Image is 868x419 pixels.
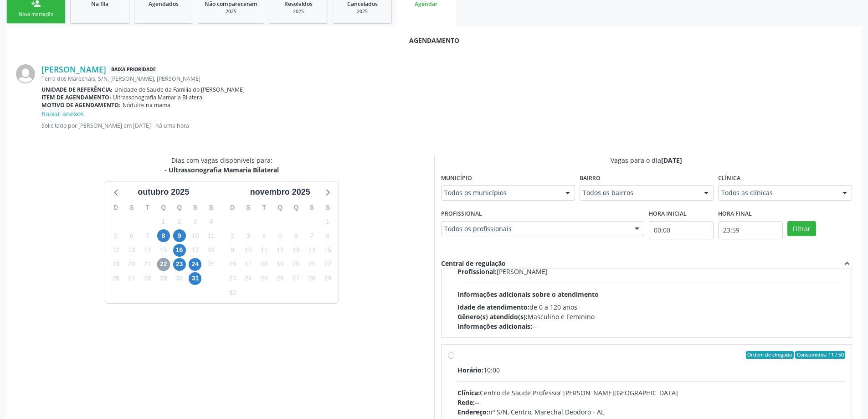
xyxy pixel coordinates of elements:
div: 10:00 [457,365,846,375]
div: Nova marcação [13,11,59,18]
span: quarta-feira, 12 de novembro de 2025 [274,244,287,257]
span: [DATE] [661,156,682,165]
span: Baixa Prioridade [109,65,158,74]
span: Consumidos: 11 / 50 [795,351,845,359]
span: domingo, 30 de novembro de 2025 [226,286,239,299]
div: Q [272,201,288,215]
span: domingo, 2 de novembro de 2025 [226,229,239,242]
span: quinta-feira, 6 de novembro de 2025 [290,229,303,242]
span: sábado, 18 de outubro de 2025 [205,244,217,257]
span: sexta-feira, 3 de outubro de 2025 [189,215,201,228]
input: Selecione o horário [649,221,714,239]
span: Ordem de chegada [746,351,794,359]
div: outubro 2025 [134,186,193,198]
span: Idade de atendimento: [457,303,529,311]
span: sábado, 29 de novembro de 2025 [321,272,334,285]
div: de 0 a 120 anos [457,302,846,312]
div: S [187,201,203,215]
span: domingo, 23 de novembro de 2025 [226,272,239,285]
b: Motivo de agendamento: [41,101,121,109]
div: - Ultrassonografia Mamaria Bilateral [164,165,279,175]
span: terça-feira, 21 de outubro de 2025 [141,258,154,271]
span: domingo, 12 de outubro de 2025 [109,244,122,257]
span: Unidade de Saude da Familia do [PERSON_NAME] [114,86,245,93]
span: Todos os municípios [444,188,556,197]
div: novembro 2025 [247,186,314,198]
span: sexta-feira, 17 de outubro de 2025 [189,244,201,257]
p: Solicitado por [PERSON_NAME] em [DATE] - há uma hora [41,122,852,129]
span: quarta-feira, 19 de novembro de 2025 [274,258,287,271]
div: S [304,201,320,215]
div: 2025 [205,8,257,15]
a: Baixar anexos [41,109,84,118]
span: sábado, 4 de outubro de 2025 [205,215,217,228]
span: quarta-feira, 5 de novembro de 2025 [274,229,287,242]
div: S [203,201,219,215]
span: sábado, 1 de novembro de 2025 [321,215,334,228]
span: quinta-feira, 30 de outubro de 2025 [173,272,186,285]
label: Município [441,171,472,186]
div: Terra dos Marechais, S/N, [PERSON_NAME], [PERSON_NAME] [41,75,852,83]
a: [PERSON_NAME] [41,64,106,74]
span: Informações adicionais sobre o atendimento [457,290,599,299]
span: sexta-feira, 7 de novembro de 2025 [305,229,318,242]
span: terça-feira, 18 de novembro de 2025 [258,258,271,271]
span: Endereço: [457,408,488,416]
span: segunda-feira, 13 de outubro de 2025 [125,244,138,257]
span: domingo, 16 de novembro de 2025 [226,258,239,271]
div: Dias com vagas disponíveis para: [164,155,279,175]
span: Gênero(s) atendido(s): [457,312,528,321]
span: terça-feira, 11 de novembro de 2025 [258,244,271,257]
span: Todos os profissionais [444,224,626,233]
div: -- [457,321,846,331]
span: segunda-feira, 10 de novembro de 2025 [242,244,255,257]
span: Profissional: [457,267,497,276]
img: img [16,64,35,83]
span: Nódulos na mama [123,101,170,109]
span: quarta-feira, 1 de outubro de 2025 [157,215,170,228]
span: quarta-feira, 8 de outubro de 2025 [157,229,170,242]
span: sexta-feira, 28 de novembro de 2025 [305,272,318,285]
b: Unidade de referência: [41,86,113,93]
span: segunda-feira, 24 de novembro de 2025 [242,272,255,285]
span: sábado, 25 de outubro de 2025 [205,258,217,271]
b: Item de agendamento: [41,93,111,101]
span: quinta-feira, 16 de outubro de 2025 [173,244,186,257]
label: Bairro [580,171,601,186]
span: sexta-feira, 31 de outubro de 2025 [189,272,201,285]
div: T [256,201,272,215]
span: terça-feira, 28 de outubro de 2025 [141,272,154,285]
span: sábado, 11 de outubro de 2025 [205,229,217,242]
span: Rede: [457,398,475,407]
span: quinta-feira, 23 de outubro de 2025 [173,258,186,271]
span: Ultrassonografia Mamaria Bilateral [113,93,204,101]
span: segunda-feira, 20 de outubro de 2025 [125,258,138,271]
span: domingo, 26 de outubro de 2025 [109,272,122,285]
div: Q [171,201,187,215]
span: quarta-feira, 15 de outubro de 2025 [157,244,170,257]
span: quarta-feira, 26 de novembro de 2025 [274,272,287,285]
span: sexta-feira, 24 de outubro de 2025 [189,258,201,271]
span: segunda-feira, 27 de outubro de 2025 [125,272,138,285]
div: S [320,201,336,215]
span: quarta-feira, 22 de outubro de 2025 [157,258,170,271]
div: D [108,201,124,215]
span: sábado, 8 de novembro de 2025 [321,229,334,242]
span: terça-feira, 4 de novembro de 2025 [258,229,271,242]
span: sexta-feira, 21 de novembro de 2025 [305,258,318,271]
span: quinta-feira, 2 de outubro de 2025 [173,215,186,228]
span: terça-feira, 7 de outubro de 2025 [141,229,154,242]
span: quarta-feira, 29 de outubro de 2025 [157,272,170,285]
span: domingo, 5 de outubro de 2025 [109,229,122,242]
span: Informações adicionais: [457,322,532,331]
span: Todos os bairros [583,188,695,197]
span: Horário: [457,366,483,374]
div: T [139,201,155,215]
div: Masculino e Feminino [457,312,846,321]
span: quinta-feira, 9 de outubro de 2025 [173,229,186,242]
span: segunda-feira, 3 de novembro de 2025 [242,229,255,242]
div: S [124,201,140,215]
div: Q [155,201,171,215]
button: Filtrar [787,221,816,237]
div: 2025 [276,8,321,15]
